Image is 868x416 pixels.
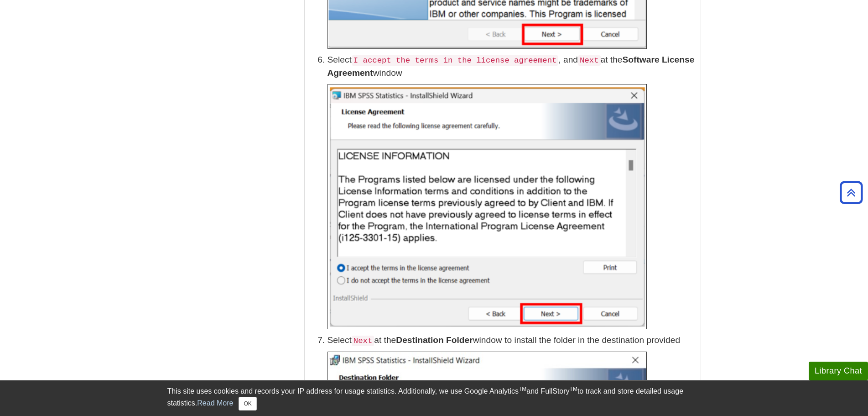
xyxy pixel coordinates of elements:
code: Next [352,336,374,346]
p: Select at the window to install the folder in the destination provided [327,334,696,347]
sup: TM [519,386,526,392]
sup: TM [570,386,577,392]
code: I accept the terms in the license agreement [352,55,559,66]
b: Destination Folder [396,335,473,345]
p: Select , and at the window [327,53,696,80]
b: Software License Agreement [327,55,695,78]
img: Software License Agreement shown; 'I accept the terms in the license agreement' is selected; 'Nex... [327,84,647,329]
code: Next [578,55,600,66]
a: Back to Top [837,186,866,199]
div: This site uses cookies and records your IP address for usage statistics. Additionally, we use Goo... [167,386,701,411]
button: Library Chat [809,362,868,380]
button: Close [239,397,256,411]
a: Read More [197,399,233,407]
